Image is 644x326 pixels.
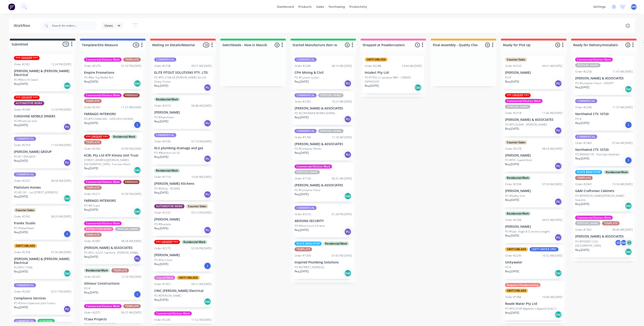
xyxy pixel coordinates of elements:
[154,217,212,221] p: [PERSON_NAME]
[295,206,317,210] div: COMMERICAL
[204,120,211,127] div: PU
[154,191,168,195] p: Req. [DATE]
[12,54,73,91] div: *** URGENT ***Order #236112:24 PM [DATE][PERSON_NAME] & [PERSON_NAME] ElectricalPO #Retro fit Gla...
[51,250,71,254] div: 07:56 AM [DATE]
[295,58,317,62] div: COMMERICAL
[573,56,634,95] div: Commercial Kitchen Work[PERSON_NAME]Order #225811:47 AM [DATE][PERSON_NAME] & ASSOCIATESPO #Conta...
[134,208,141,215] div: Del
[575,58,613,62] div: Commercial Kitchen Work
[84,117,133,121] p: PO #PO-FI494-002 - HATCHED CHICKEN
[14,159,28,163] p: Req. [DATE]
[575,157,589,161] p: Req. [DATE]
[12,242,73,279] div: SWITCHBLADEOrder #235807:56 AM [DATE][PERSON_NAME] & [PERSON_NAME] ElectricalPO #PO-13766Req.[DAT...
[295,170,320,174] div: [PERSON_NAME]
[84,71,141,75] p: Empire Promotions
[530,247,559,251] div: UNITY WATER SPEC
[575,182,592,186] div: Order #2063
[575,70,592,74] div: Order #2258
[152,238,213,272] div: *** URGENT ***Residential WorkOrder #227502:58 PM [DATE][PERSON_NAME]PO #Fan CoverReq.[DATE]I
[51,179,71,183] div: 08:58 AM [DATE]
[612,228,633,232] div: 08:49 AM [DATE]
[602,221,620,225] div: TEMPLATE
[82,133,143,176] div: *** URGENT ***Residential WorkTEMPLATEOrder #234503:09 PM [DATE]KCBL Pty Ltd ATF Kimsia Unit Trus...
[14,114,71,118] p: SUNSHINE MOBILE DINERS
[154,139,171,144] div: Order #2336
[612,105,633,109] div: 11:37 AM [DATE]
[625,121,632,129] div: I
[575,216,613,220] div: Commercial Kitchen Work
[503,139,564,172] div: Counter SalesOrder #227808:24 AM [DATE][PERSON_NAME]PO #PVC Coated AlumReq.[DATE]PU
[295,80,309,84] p: Req. [DATE]
[505,127,519,131] p: Req. [DATE]
[505,58,527,62] div: Counter Sales
[204,155,211,162] div: PU
[84,121,98,125] p: Req. [DATE]
[295,164,332,169] div: Commercial Kitchen Work
[84,221,122,225] div: Commercial Kitchen Work
[12,171,73,204] div: COMMERICALOrder #235708:58 AM [DATE]Platinium HomesPO #J1241 - Lot [STREET_ADDRESS]Req.[DATE]Del
[505,158,532,162] p: PO #PVC Coated Alum
[14,101,44,105] div: AUTOMOTIVE WORK
[505,198,519,202] p: Req. [DATE]
[542,64,562,68] div: 09:41 AM [DATE]
[365,64,381,68] div: Order #2288
[573,97,634,131] div: COMMERICALOrder #224611:37 AM [DATE]Northwind CTS 10720PO #Req.[DATE]I
[14,137,36,141] div: COMMERICAL
[104,23,113,28] span: Views
[12,135,73,168] div: COMMERICALOrder #235911:59 AM [DATE][PERSON_NAME] GROUPPO #1139/54634Req.[DATE]PU
[295,177,311,181] div: Order #1726
[84,186,102,190] div: TEMPLATE
[295,151,309,155] p: Req. [DATE]
[154,222,171,226] p: PO #Brackets
[82,220,143,264] div: Commercial Kitchen WorkEXTRACTION WORK[PERSON_NAME]TEMPLATEOrder #208708:28 AM [DATE][PERSON_NAME...
[295,242,322,246] div: PLATE BENCHTOP
[295,183,352,187] p: [PERSON_NAME] & ASSOCIATES
[14,226,34,230] p: PO #Splashback
[14,78,38,82] p: PO #Retro fit Gland
[575,135,597,139] div: COMMERICAL
[204,84,211,91] div: PU
[134,80,141,87] div: Del
[505,118,562,122] p: [PERSON_NAME] & ASSOCIATES
[293,91,354,125] div: COMMERICAL[PERSON_NAME]Order #230310:27 AM [DATE][PERSON_NAME] & ASSOCIATESPO #CONTAINER WORKS (E...
[152,202,213,236] div: AUTOMOTIVE WORKCounter SalesOrder #233203:12 PM [DATE][PERSON_NAME]PO #BracketsReq.[DATE]PU
[542,147,562,151] div: 08:24 AM [DATE]
[344,80,352,87] div: PU
[51,143,71,147] div: 11:59 AM [DATE]
[293,163,354,202] div: Commercial Kitchen Work[PERSON_NAME]Order #172606:32 AM [DATE][PERSON_NAME] & ASSOCIATESPO #Conta...
[573,214,634,258] div: Commercial Kitchen Work[PERSON_NAME]TEMPLATEOrder #196208:49 AM [DATE][PERSON_NAME] & ASSOCIATESP...
[332,100,352,104] div: 10:27 AM [DATE]
[154,146,212,150] p: KLS plumbing drainage and gas
[14,250,30,254] div: Order #2358
[191,64,212,68] div: 09:57 AM [DATE]
[503,91,564,136] div: *** URGENT ***Commercial Kitchen Work[PERSON_NAME]Order #231811:04 AM [DATE][PERSON_NAME] & ASSOC...
[505,230,550,234] p: PO #Galv. Angle & Z section Lengths
[612,70,633,74] div: 11:47 AM [DATE]
[295,115,309,119] p: Req. [DATE]
[293,56,354,89] div: COMMERICALOrder #228508:14 AM [DATE]CPH Mining & CivilPO #Custom LockerReq.[DATE]PU
[575,248,589,252] p: Req. [DATE]
[505,218,521,222] div: Order #2296
[575,194,633,202] p: PO #[PERSON_NAME]/[PERSON_NAME] - Seaview
[14,215,30,219] div: Order #2342
[505,111,521,115] div: Order #2318
[626,239,633,246] div: + 1
[123,180,140,184] div: FARRAGO
[295,192,309,196] p: Req. [DATE]
[575,152,620,157] p: PO #00045170 - Pool Spa Handrails
[154,71,212,75] p: ELITE FITOUT SOLUTIONS PTY. LTD.
[555,198,562,205] div: PU
[154,204,185,208] div: AUTOMOTIVE WORK
[293,204,354,238] div: COMMERICALOrder #221601:28 PM [DATE]AROONA SECURITYPO #Aluminium A FrameReq.[DATE]PU
[555,127,562,134] div: PU
[14,150,71,154] p: [PERSON_NAME] GROUP
[295,260,352,264] p: Inspired Plumbing Solutions
[344,116,352,123] div: PU
[505,80,519,84] p: Req. [DATE]
[64,195,71,202] div: Del
[555,80,562,87] div: PU
[84,251,138,255] p: PO #PO--02251 Samford - [PERSON_NAME]
[505,71,562,75] p: [PERSON_NAME]
[505,194,525,198] p: PO #Galley Sink
[295,100,311,104] div: Order #2303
